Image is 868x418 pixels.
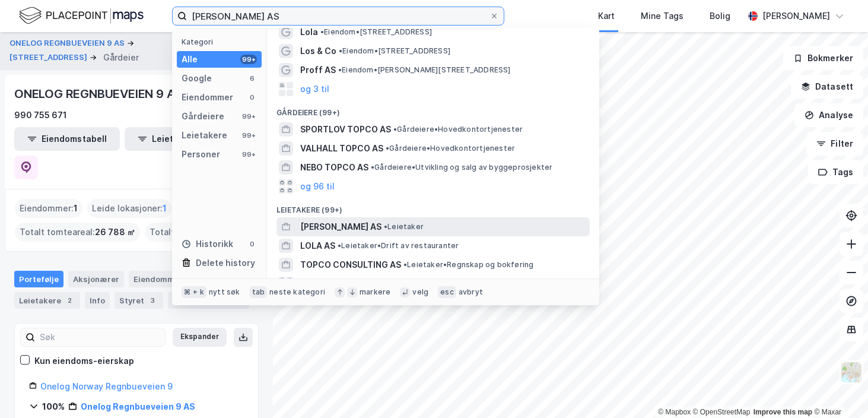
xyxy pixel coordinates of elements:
span: • [384,222,387,231]
div: 99+ [240,150,257,159]
button: Analyse [794,103,863,127]
div: 6 [247,74,257,83]
div: Eiendommer [182,90,233,104]
iframe: Chat Widget [809,361,868,418]
div: ⌘ + k [182,286,206,298]
div: 2 [63,294,75,306]
span: VALHALL TOPCO AS [300,141,383,156]
a: OpenStreetMap [693,408,751,416]
button: og 96 til [300,179,335,194]
div: Historikk [182,237,233,251]
button: Ekspander [173,328,227,347]
div: [PERSON_NAME] [762,9,830,23]
button: og 96 til [300,277,335,291]
div: Gårdeier [103,50,139,65]
button: og 3 til [300,82,329,96]
div: Google [182,71,212,85]
div: Personer [182,147,220,161]
span: Los & Co [300,44,336,58]
div: 3 [147,294,158,306]
div: 990 755 671 [14,108,67,122]
div: Leide lokasjoner : [87,199,171,218]
div: Info [85,292,110,309]
span: TOPCO CONSULTING AS [300,258,401,272]
span: Proff AS [300,63,336,77]
button: Leietakertabell [125,127,230,151]
span: • [386,144,389,153]
div: Totalt tomteareal : [15,223,140,242]
div: Totalt byggareal : [145,223,258,242]
div: nytt søk [209,287,240,297]
input: Søk [35,328,165,346]
span: LOLA AS [300,239,335,253]
button: Filter [806,132,863,156]
span: Leietaker [384,222,424,232]
div: Bolig [710,9,730,23]
span: • [339,46,342,55]
span: • [403,260,407,269]
div: 99+ [240,131,257,140]
div: Gårdeiere [182,109,224,123]
span: • [320,27,324,36]
span: • [371,163,374,172]
div: Delete history [196,256,255,270]
span: • [393,125,397,134]
img: logo.f888ab2527a4732fd821a326f86c7f29.svg [19,5,144,26]
div: Eiendommer [129,271,202,287]
div: Kun eiendoms-eierskap [34,354,134,368]
div: Aksjonærer [68,271,124,287]
div: Mine Tags [641,9,683,23]
span: • [338,65,342,74]
div: Gårdeiere (99+) [267,99,599,120]
div: Leietakere [14,292,80,309]
div: Styret [115,292,163,309]
span: Eiendom • [STREET_ADDRESS] [339,46,450,56]
div: Leietakere [182,128,227,142]
div: velg [412,287,428,297]
span: Eiendom • [STREET_ADDRESS] [320,27,432,37]
div: ONELOG REGNBUEVEIEN 9 AS [14,84,185,103]
span: Gårdeiere • Hovedkontortjenester [386,144,515,153]
input: Søk på adresse, matrikkel, gårdeiere, leietakere eller personer [187,7,489,25]
div: neste kategori [269,287,325,297]
span: Gårdeiere • Hovedkontortjenester [393,125,523,134]
div: Kategori [182,37,262,46]
button: Datasett [791,75,863,99]
span: SPORTLOV TOPCO AS [300,122,391,137]
button: Bokmerker [783,46,863,70]
div: esc [438,286,456,298]
span: Leietaker • Regnskap og bokføring [403,260,533,270]
div: Transaksjoner [168,292,249,309]
span: Leietaker • Drift av restauranter [338,241,459,251]
span: 1 [163,201,167,216]
span: Lola [300,25,318,39]
div: 99+ [240,112,257,121]
button: ONELOG REGNBUEVEIEN 9 AS [9,37,127,49]
span: 26 788 ㎡ [95,225,135,239]
a: Mapbox [658,408,691,416]
a: Improve this map [753,408,812,416]
div: 0 [247,239,257,249]
div: 0 [247,93,257,102]
span: NEBO TOPCO AS [300,160,368,175]
div: avbryt [459,287,483,297]
span: • [338,241,341,250]
span: Gårdeiere • Utvikling og salg av byggeprosjekter [371,163,552,172]
div: Alle [182,52,198,66]
a: Onelog Norway Regnbueveien 9 [40,381,173,391]
div: Leietakere (99+) [267,196,599,217]
div: 100% [42,400,65,414]
div: markere [360,287,390,297]
div: 99+ [240,55,257,64]
span: Eiendom • [PERSON_NAME][STREET_ADDRESS] [338,65,511,75]
a: Onelog Regnbueveien 9 AS [81,401,195,411]
button: [STREET_ADDRESS] [9,52,90,64]
div: Portefølje [14,271,63,287]
button: Eiendomstabell [14,127,120,151]
button: Tags [808,160,863,184]
span: 1 [74,201,78,216]
div: Eiendommer : [15,199,82,218]
span: [PERSON_NAME] AS [300,220,381,234]
div: Kart [598,9,615,23]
